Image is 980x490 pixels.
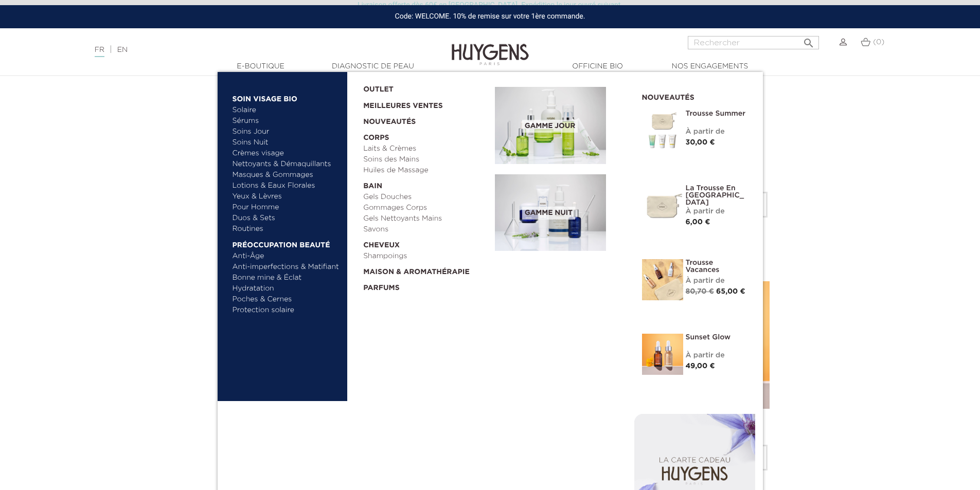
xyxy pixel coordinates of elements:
a: Gamme nuit [495,174,627,251]
a: Trousse Summer [686,110,747,117]
a: Lotions & Eaux Florales [233,180,340,191]
a: Protection solaire [233,305,340,316]
a: Gels Douches [363,192,488,203]
span: 49,00 € [686,362,715,370]
div: À partir de [686,126,747,137]
span: 80,70 € [686,288,714,295]
a: Nouveautés [363,112,488,128]
img: Huygens [452,27,529,67]
a: Pour Homme [233,202,340,213]
img: La Trousse en Coton [642,185,683,226]
span: (0) [873,39,884,46]
span: Gamme jour [522,120,578,133]
a: Laits & Crèmes [363,143,488,154]
a: Préoccupation beauté [233,234,340,251]
a: Anti-imperfections & Matifiant [233,262,340,273]
a: Masques & Gommages [233,170,340,180]
a: Hydratation [233,283,340,294]
a: Sunset Glow [686,334,747,341]
a: Nos engagements [658,61,761,72]
span: 30,00 € [686,139,715,146]
img: Trousse Summer [642,110,683,151]
a: Nettoyants & Démaquillants [233,159,340,170]
img: Sunset glow- un teint éclatant [642,334,683,375]
div: À partir de [686,350,747,361]
input: Rechercher [688,36,819,49]
a: Bain [363,176,488,192]
div: À partir de [686,276,747,286]
h2: Nouveautés [642,90,747,102]
a: Duos & Sets [233,213,340,224]
img: La Trousse vacances [642,259,683,300]
a: Soins Jour [233,126,340,137]
a: Bonne mine & Éclat [233,273,340,283]
a: Gommages Corps [363,203,488,213]
a: Huiles de Massage [363,165,488,176]
a: Gels Nettoyants Mains [363,213,488,224]
i:  [803,34,815,46]
a: Gamme jour [495,87,627,164]
a: Routines [233,224,340,234]
a: Meilleures Ventes [363,95,478,112]
a: Soins des Mains [363,154,488,165]
a: La Trousse en [GEOGRAPHIC_DATA] [686,185,747,206]
a: Maison & Aromathérapie [363,262,488,278]
a: Parfums [363,278,488,294]
div: À partir de [686,206,747,217]
span: 65,00 € [716,288,745,295]
a: Diagnostic de peau [322,61,424,72]
a: Yeux & Lèvres [233,191,340,202]
a: Soins Nuit [233,137,331,148]
a: Poches & Cernes [233,294,340,305]
a: Trousse Vacances [686,259,747,274]
a: Officine Bio [546,61,649,72]
a: Soin Visage Bio [233,88,340,105]
a: OUTLET [363,79,478,95]
a: Crèmes visage [233,148,340,159]
a: FR [95,46,104,57]
span: Gamme nuit [522,207,575,220]
a: Savons [363,224,488,235]
span: 6,00 € [686,219,710,226]
a: Sérums [233,116,340,126]
a: EN [117,46,128,53]
img: routine_jour_banner.jpg [495,87,606,164]
button:  [799,33,818,47]
a: Shampoings [363,251,488,262]
a: Solaire [233,105,340,116]
div: | [90,44,401,56]
a: Corps [363,128,488,143]
img: routine_nuit_banner.jpg [495,174,606,251]
a: E-Boutique [209,61,312,72]
a: Anti-Âge [233,251,340,262]
a: Cheveux [363,235,488,251]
